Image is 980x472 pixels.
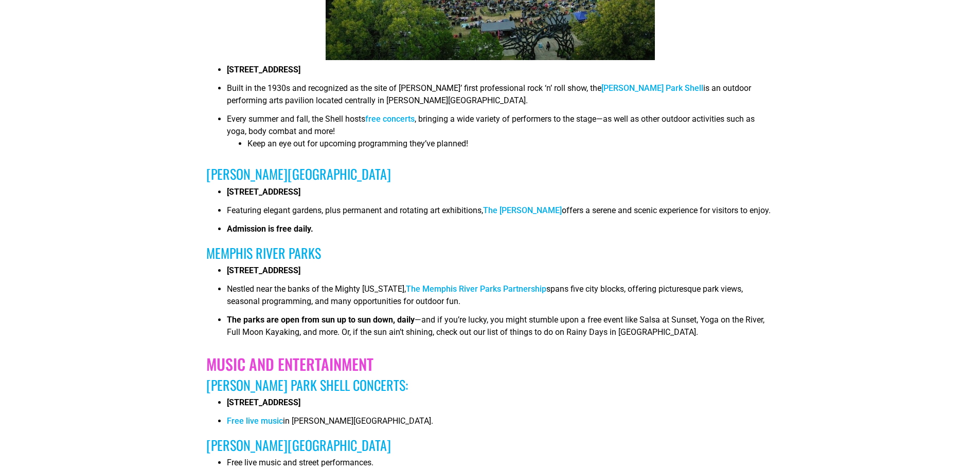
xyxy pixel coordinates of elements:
h3: [PERSON_NAME][GEOGRAPHIC_DATA] [206,437,774,453]
span: Built in the 1930s and recognized as the site of [PERSON_NAME]’ first professional rock ‘n’ roll ... [227,83,751,105]
a: [PERSON_NAME] Park Shell [601,83,703,93]
strong: The parks are open from sun up to sun down, daily [227,315,415,325]
strong: [STREET_ADDRESS] [227,266,300,275]
h3: Memphis river parks [206,245,774,261]
h2: Music and Entertainment [206,355,774,373]
a: The Memphis River Parks Partnership [406,284,546,294]
span: Featuring elegant gardens, plus permanent and rotating art exhibitions, offers a serene and sceni... [227,205,771,215]
strong: Admission is free daily. [227,224,313,234]
li: —and if you’re lucky, you might stumble upon a free event like Salsa at Sunset, Yoga on the River... [227,314,774,345]
strong: [STREET_ADDRESS] [227,187,300,197]
li: in [PERSON_NAME][GEOGRAPHIC_DATA]. [227,415,774,433]
a: free concerts [365,114,415,124]
span: Keep an eye out for upcoming programming they’ve planned! [247,139,468,148]
strong: [STREET_ADDRESS] [227,65,300,74]
a: Free live music [227,416,283,426]
strong: [STREET_ADDRESS] [227,398,300,407]
li: Nestled near the banks of the Mighty [US_STATE], spans five city blocks, offering picturesque par... [227,283,774,314]
span: Every summer and fall, the Shell hosts , bringing a wide variety of performers to the stage—as we... [227,114,755,136]
h3: [PERSON_NAME] Park Shell Concerts: [206,377,774,393]
h3: [PERSON_NAME][GEOGRAPHIC_DATA] [206,166,774,182]
a: The [PERSON_NAME] [483,205,562,215]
